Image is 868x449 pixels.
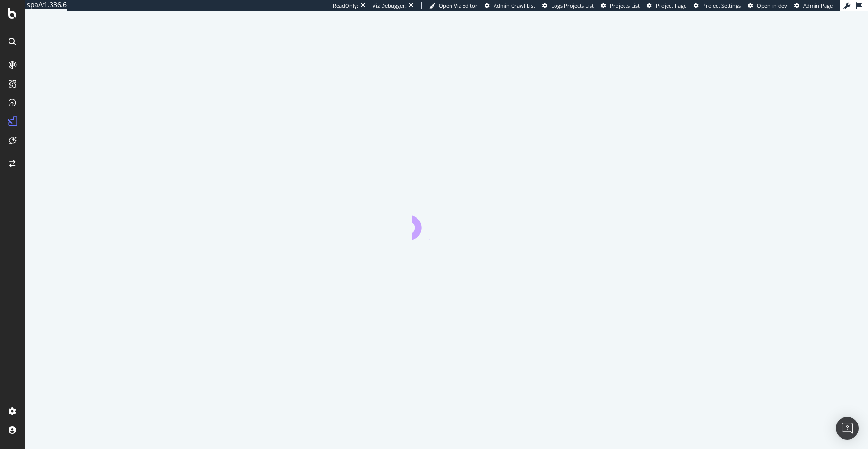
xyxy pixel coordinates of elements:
div: Open Intercom Messenger [836,417,859,440]
a: Project Page [647,2,686,9]
span: Admin Page [803,2,833,9]
span: Admin Crawl List [494,2,535,9]
span: Projects List [610,2,640,9]
span: Project Settings [703,2,741,9]
a: Project Settings [694,2,741,9]
div: Viz Debugger: [373,2,407,9]
a: Projects List [601,2,640,9]
div: ReadOnly: [333,2,358,9]
a: Open Viz Editor [429,2,477,9]
a: Admin Page [794,2,833,9]
a: Admin Crawl List [485,2,535,9]
span: Project Page [656,2,686,9]
a: Logs Projects List [542,2,594,9]
span: Logs Projects List [551,2,594,9]
a: Open in dev [748,2,787,9]
span: Open Viz Editor [439,2,477,9]
span: Open in dev [757,2,787,9]
div: animation [412,206,480,240]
